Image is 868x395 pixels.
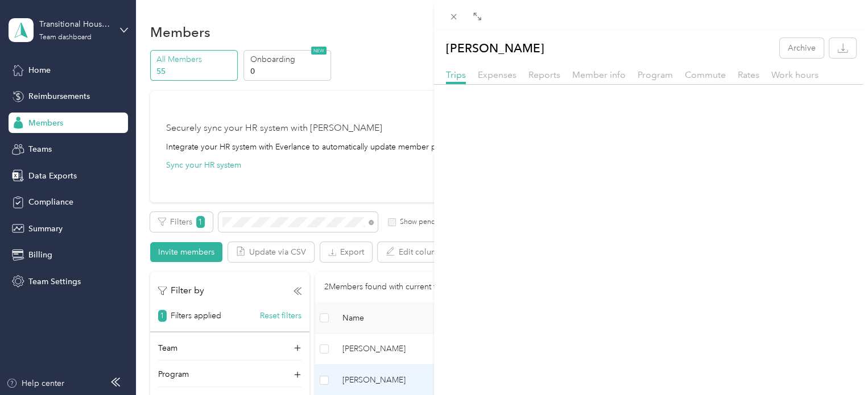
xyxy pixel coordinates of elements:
[638,69,673,80] span: Program
[804,331,868,395] iframe: Everlance-gr Chat Button Frame
[780,38,824,58] button: Archive
[478,69,516,80] span: Expenses
[528,69,560,80] span: Reports
[446,69,466,80] span: Trips
[572,69,626,80] span: Member info
[446,38,544,58] p: [PERSON_NAME]
[685,69,726,80] span: Commute
[771,69,819,80] span: Work hours
[738,69,759,80] span: Rates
